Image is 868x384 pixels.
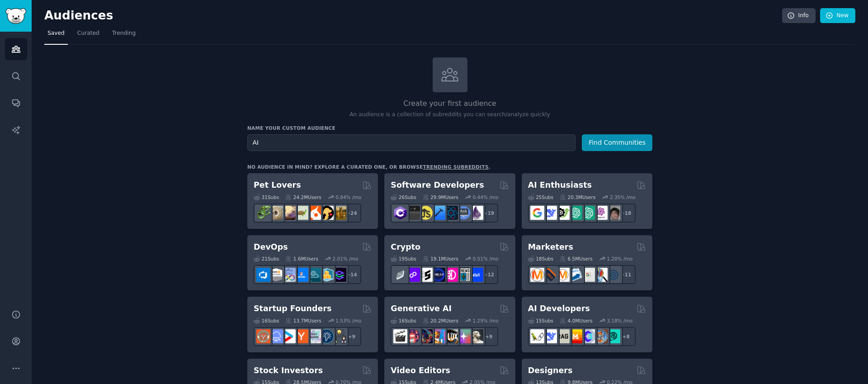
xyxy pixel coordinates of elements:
h2: Stock Investors [254,365,323,376]
span: Saved [47,29,65,38]
img: defiblockchain [444,268,458,282]
img: startup [282,329,296,343]
img: OpenAIDev [594,206,608,220]
img: AskComputerScience [457,206,471,220]
div: 19 Sub s [391,256,416,262]
img: MarketingResearch [594,268,608,282]
h2: Video Editors [391,365,450,376]
img: azuredevops [256,268,270,282]
div: 21 Sub s [254,256,279,262]
img: ArtificalIntelligence [606,206,620,220]
img: Rag [556,329,570,343]
img: growmybusiness [332,329,346,343]
img: chatgpt_prompts_ [581,206,595,220]
img: ycombinator [294,329,308,343]
img: learnjavascript [419,206,433,220]
div: 2.01 % /mo [333,256,359,262]
input: Pick a short name, like "Digital Marketers" or "Movie-Goers" [247,134,576,151]
div: + 14 [342,265,361,284]
div: 3.18 % /mo [607,318,632,324]
img: LangChain [530,329,544,343]
span: Trending [112,29,136,38]
div: 31 Sub s [254,194,279,200]
a: Trending [109,26,139,45]
img: DreamBooth [469,329,483,343]
img: SaaS [269,329,283,343]
img: cockatiel [307,206,321,220]
img: csharp [393,206,407,220]
a: Curated [74,26,103,45]
div: 0.51 % /mo [473,256,499,262]
img: AIDevelopersSociety [606,329,620,343]
img: CryptoNews [457,268,471,282]
span: Curated [77,29,99,38]
img: llmops [594,329,608,343]
div: 15 Sub s [528,318,553,324]
img: googleads [581,268,595,282]
h3: Name your custom audience [247,125,652,131]
img: indiehackers [307,329,321,343]
img: herpetology [256,206,270,220]
h2: Startup Founders [254,303,331,314]
div: 18 Sub s [528,256,553,262]
img: OnlineMarketing [606,268,620,282]
img: sdforall [431,329,445,343]
h2: AI Developers [528,303,590,314]
img: DeepSeek [543,206,557,220]
h2: Create your first audience [247,98,652,109]
a: Saved [44,26,68,45]
div: + 9 [342,327,361,346]
img: starryai [457,329,471,343]
img: OpenSourceAI [581,329,595,343]
div: + 24 [342,204,361,223]
img: ethstaker [419,268,433,282]
h2: AI Enthusiasts [528,180,592,191]
div: 20.3M Users [560,194,595,200]
img: aivideo [393,329,407,343]
img: web3 [431,268,445,282]
div: 25 Sub s [528,194,553,200]
h2: DevOps [254,242,288,253]
img: iOSProgramming [431,206,445,220]
h2: Marketers [528,242,573,253]
img: DevOpsLinks [294,268,308,282]
img: GoogleGeminiAI [530,206,544,220]
img: ethfinance [393,268,407,282]
div: 26 Sub s [391,194,416,200]
img: dogbreed [332,206,346,220]
h2: Generative AI [391,303,452,314]
img: Docker_DevOps [282,268,296,282]
div: 6.5M Users [560,256,593,262]
div: 1.29 % /mo [473,318,499,324]
div: 20.2M Users [423,318,458,324]
a: New [820,8,855,24]
img: bigseo [543,268,557,282]
img: PetAdvice [320,206,334,220]
img: PlatformEngineers [332,268,346,282]
div: + 8 [617,327,636,346]
h2: Audiences [44,9,782,23]
div: 16 Sub s [254,318,279,324]
img: turtle [294,206,308,220]
div: 29.9M Users [423,194,458,200]
h2: Crypto [391,242,420,253]
div: 24.2M Users [285,194,321,200]
a: Info [782,8,816,24]
img: defi_ [469,268,483,282]
img: aws_cdk [320,268,334,282]
h2: Pet Lovers [254,180,301,191]
div: + 9 [479,327,498,346]
div: 16 Sub s [391,318,416,324]
h2: Software Developers [391,180,484,191]
div: 13.7M Users [285,318,321,324]
img: software [406,206,420,220]
img: reactnative [444,206,458,220]
img: AItoolsCatalog [556,206,570,220]
div: 1.6M Users [285,256,318,262]
div: + 11 [617,265,636,284]
img: 0xPolygon [406,268,420,282]
div: 0.84 % /mo [335,194,361,200]
div: + 12 [479,265,498,284]
img: FluxAI [444,329,458,343]
img: leopardgeckos [282,206,296,220]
